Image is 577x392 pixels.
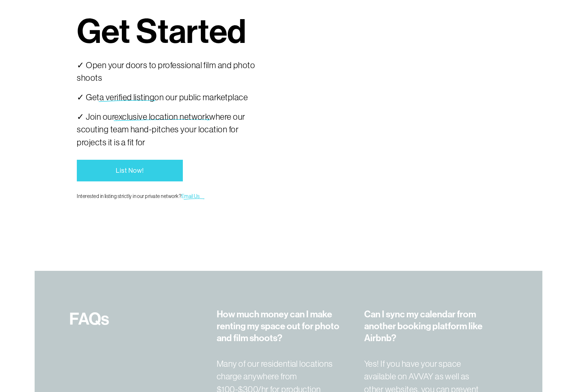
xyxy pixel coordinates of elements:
h3: FAQs [69,309,176,329]
a: Email Us [181,193,200,199]
h4: Can I sync my calendar from another booking platform like Airbnb? [364,309,489,344]
p: Interested in listing strictly in our private network? [77,193,267,200]
h1: Get Started [77,15,246,49]
span: exclusive location network [114,112,209,122]
p: ✓ Get on our public marketplace [77,91,267,104]
span: a verified listing [100,92,155,102]
h4: How much money can I make renting my space out for photo and film shoots? [217,309,342,344]
a: List Now! [77,160,182,182]
p: ✓ Join our where our scouting team hand-pitches your location for projects it is a fit for [77,110,267,149]
p: ✓ Open your doors to professional film and photo shoots [77,59,267,84]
